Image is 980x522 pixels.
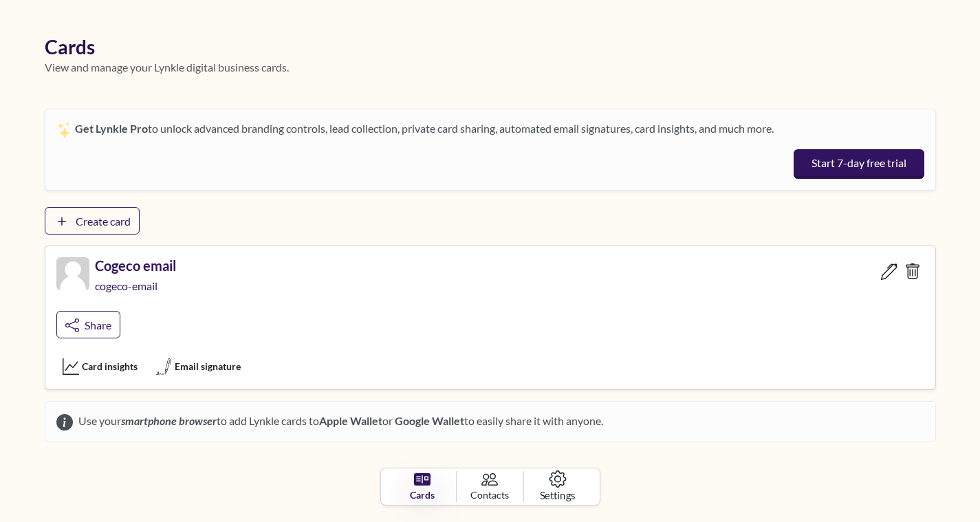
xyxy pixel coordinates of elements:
a: Cards [389,471,457,502]
p: View and manage your Lynkle digital business cards. [45,59,936,76]
span: Create card [76,215,131,228]
strong: Google Wallet [395,414,464,427]
h5: Cogeco email [95,257,176,274]
span: Share [85,318,111,331]
a: Create card [45,207,140,235]
span: Cards [410,488,435,502]
span: Card insights [82,359,138,373]
strong: Apple Wallet [319,414,382,427]
span: Contacts [470,488,509,502]
span: cogeco-email [95,279,160,292]
strong: Get Lynkle Pro [75,122,148,135]
span: to unlock advanced branding controls, lead collection, private card sharing, automated email sign... [75,122,774,135]
button: Email signature [149,355,247,378]
em: smartphone browser [121,414,217,427]
a: Contacts [457,471,524,502]
button: Card insights [56,355,144,378]
a: Settings [523,470,593,503]
a: Share [56,311,120,338]
a: Edit [878,257,901,285]
h1: Cards [45,36,936,59]
button: Start 7-day free trial [794,149,924,180]
span: Email signature [175,359,241,373]
a: Lynkle card profile pictureCogeco emailcogeco-email [56,257,176,305]
span: Settings [540,488,575,503]
span: Use your to add Lynkle cards to or to easily share it with anyone. [73,413,603,431]
img: Lynkle card profile picture [56,257,89,290]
